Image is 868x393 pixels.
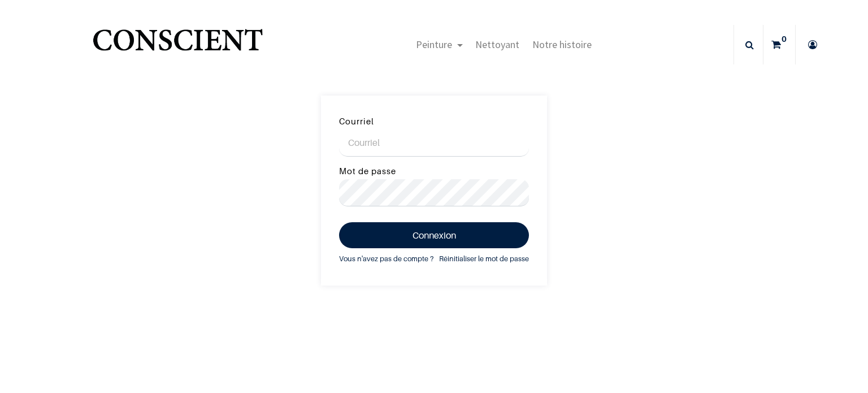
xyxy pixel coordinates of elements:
[339,222,529,248] button: Connexion
[90,23,265,67] a: Logo of Conscient
[779,33,789,45] sup: 0
[763,25,795,64] a: 0
[339,164,396,179] label: Mot de passe
[339,114,374,129] label: Courriel
[90,23,265,67] img: Conscient
[416,38,452,51] span: Peinture
[339,253,433,265] a: Vous n'avez pas de compte ?
[339,129,529,157] input: Courriel
[475,38,519,51] span: Nettoyant
[532,38,592,51] span: Notre histoire
[410,25,469,64] a: Peinture
[439,253,529,265] a: Réinitialiser le mot de passe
